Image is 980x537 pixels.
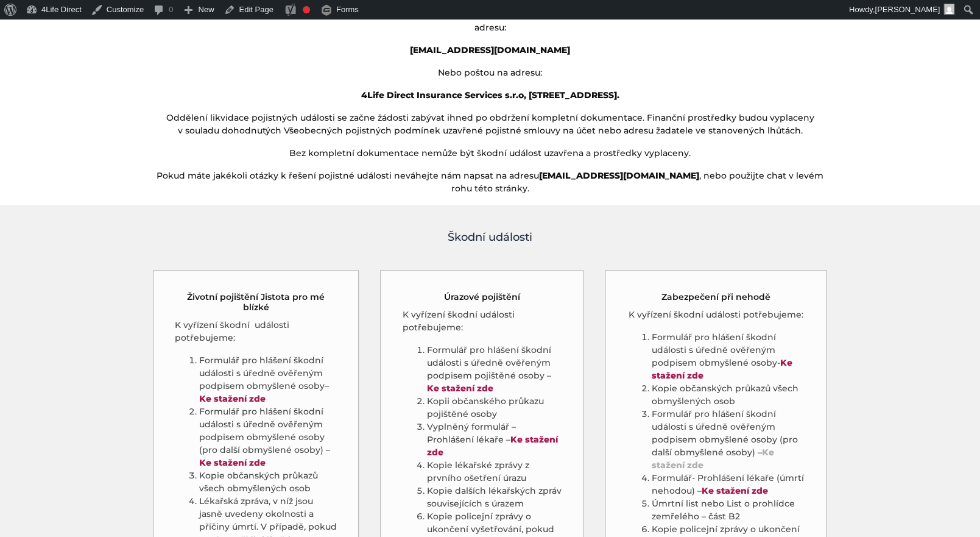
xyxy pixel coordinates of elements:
p: Nebo poštou na adresu: [152,66,828,79]
p: Oddělení likvidace pojistných události se začne žádosti zabývat ihned po obdržení kompletní dokum... [152,112,828,137]
li: Kopii občanského průkazu pojištěné osoby [426,395,562,421]
li: Formulář- Prohlášení lékaře (úmrtí nehodou) – [651,472,805,497]
p: K vyřízení škodní události potřebujeme: [627,308,805,321]
li: Kopie lékařské zprávy z prvního ošetření úrazu [426,459,562,485]
h5: Životní pojištění Jistota pro mé blízké [175,292,337,313]
strong: [EMAIL_ADDRESS][DOMAIN_NAME] [539,170,699,181]
li: Formulář pro hlášení škodní události s úředně ověřeným podpisem obmyšlené osoby– [199,354,337,405]
strong: [EMAIL_ADDRESS][DOMAIN_NAME] [410,44,570,55]
li: Vyplněný formulář – Prohlášení lékaře – [426,421,562,459]
a: Ke stažení zde [199,393,266,404]
p: Bez kompletní dokumentace nemůže být škodní událost uzavřena a prostředky vyplaceny. [152,147,828,160]
div: Focus keyphrase not set [303,6,310,13]
span: [PERSON_NAME] [875,5,940,14]
a: Ke stažení zde [651,357,792,381]
li: Formulář pro hlášení škodní události s úředně ověřeným podpisem obmyšlené osoby (pro další obmyšl... [199,405,337,469]
a: Ke stažení zde [701,485,767,496]
li: Formulář pro hlášení škodní události s úředně ověřeným podpisem obmyšlené osoby- [651,331,805,382]
li: Úmrtní list nebo List o prohlídce zemřelého – část B2 [651,497,805,523]
li: Formulář pro hlášení škodní události s úředně ověřeným podpisem pojištěné osoby – [426,344,562,395]
a: Ke stažení zde [651,447,774,471]
p: K vyřízení škodní události potřebujeme: [402,308,562,334]
li: Kopie dalších lékařských zpráv souvisejících s úrazem [426,485,562,510]
strong: 4Life Direct Insurance Services s.r.o, [STREET_ADDRESS]. [361,90,619,101]
p: Formulář „Hlášení škodní události“ s ověřeným podpisem žadatele a kopii občanského průkazu spolu ... [152,9,828,34]
a: Ke stažení zde [426,434,557,458]
a: Ke stažení zde [199,457,266,468]
h5: Zabezpečení při nehodě [661,292,770,302]
p: Pokud máte jakékoli otázky k řešení pojistné události neváhejte nám napsat na adresu , nebo použi... [152,169,828,195]
h4: Škodní události [152,229,828,246]
p: K vyřízení škodní události potřebujeme: [175,319,337,344]
li: Kopie občanských průkazů všech obmyšlených osob [651,382,805,408]
h5: Úrazové pojištění [444,292,520,302]
li: Kopie občanských průkazů všech obmyšlených osob [199,469,337,495]
li: Formulář pro hlášení škodní události s úředně ověřeným podpisem obmyšlené osoby (pro další obmyšl... [651,408,805,472]
a: Ke stažení zde [426,383,493,394]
